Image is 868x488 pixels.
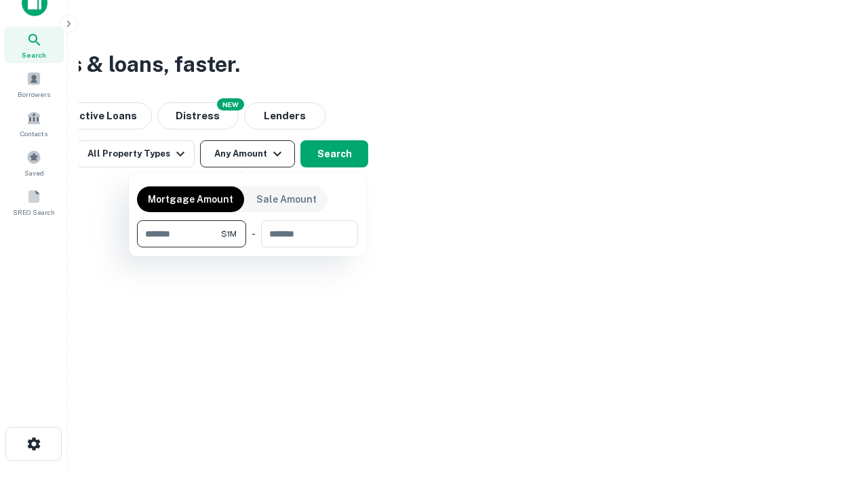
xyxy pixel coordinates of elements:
div: - [252,220,256,247]
p: Mortgage Amount [148,192,233,207]
span: $1M [221,228,237,240]
iframe: Chat Widget [800,380,868,445]
p: Sale Amount [256,192,317,207]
